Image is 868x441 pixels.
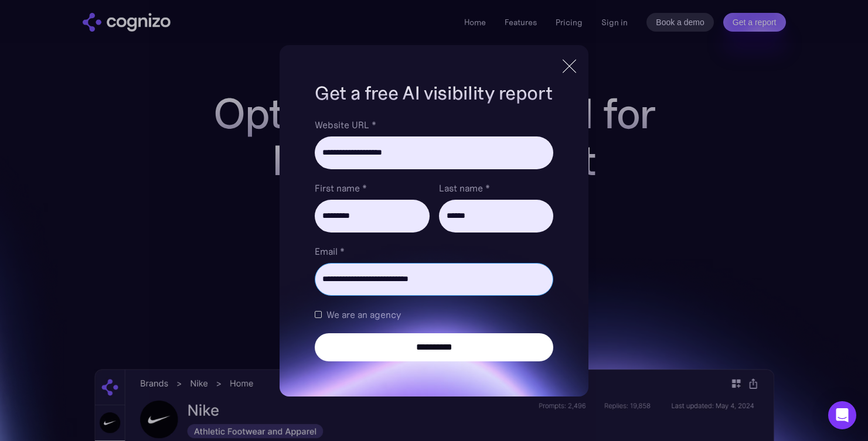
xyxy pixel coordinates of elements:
[315,80,553,106] h1: Get a free AI visibility report
[315,118,553,132] label: Website URL *
[828,401,856,429] div: Open Intercom Messenger
[439,181,553,195] label: Last name *
[315,181,429,195] label: First name *
[315,244,553,258] label: Email *
[315,118,553,361] form: Brand Report Form
[326,307,401,322] span: We are an agency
